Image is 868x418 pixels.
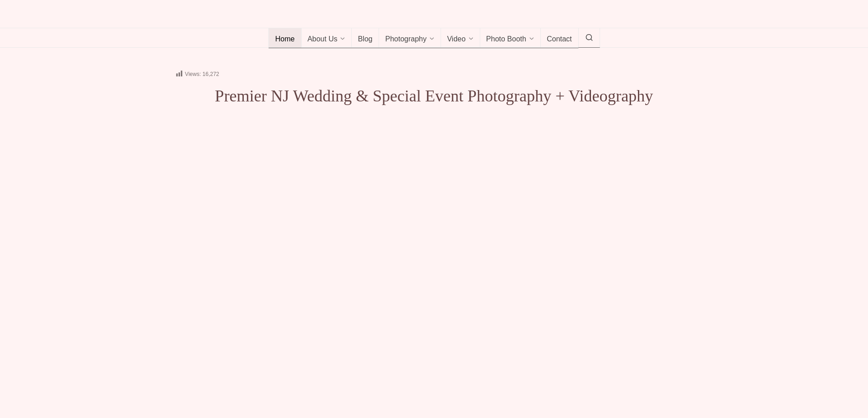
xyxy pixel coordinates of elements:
[547,35,572,44] span: Contact
[441,28,480,48] a: Video
[185,71,201,77] span: Views:
[447,35,466,44] span: Video
[215,87,653,105] span: Premier NJ Wedding & Special Event Photography + Videography
[480,28,541,48] a: Photo Booth
[540,28,579,48] a: Contact
[275,35,295,44] span: Home
[358,35,372,44] span: Blog
[308,35,338,44] span: About Us
[301,28,352,48] a: About Us
[268,28,302,48] a: Home
[351,28,379,48] a: Blog
[202,71,219,77] span: 16,272
[379,28,441,48] a: Photography
[385,35,426,44] span: Photography
[486,35,526,44] span: Photo Booth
